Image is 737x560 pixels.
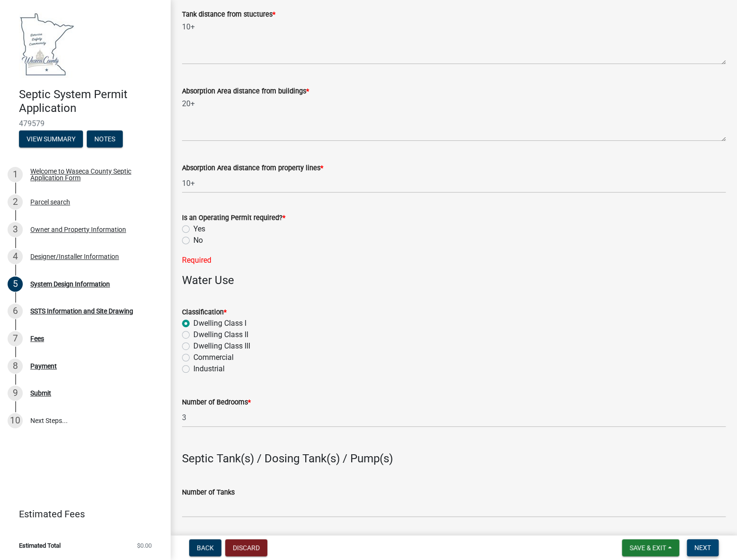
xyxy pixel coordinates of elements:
[30,226,126,233] div: Owner and Property Information
[225,539,267,556] button: Discard
[8,303,23,319] div: 6
[8,276,23,292] div: 5
[30,363,57,369] div: Payment
[19,10,75,78] img: Waseca County, Minnesota
[30,281,110,287] div: System Design Information
[87,136,123,143] wm-modal-confirm: Notes
[8,331,23,346] div: 7
[687,539,719,556] button: Next
[182,399,251,406] label: Number of Bedrooms
[8,249,23,264] div: 4
[622,539,679,556] button: Save & Exit
[8,222,23,237] div: 3
[193,223,205,235] label: Yes
[8,386,23,401] div: 9
[193,235,203,246] label: No
[193,352,234,363] label: Commercial
[8,505,155,523] a: Estimated Fees
[30,199,70,205] div: Parcel search
[8,413,23,428] div: 10
[19,119,152,128] span: 479579
[19,136,83,143] wm-modal-confirm: Summary
[193,363,225,375] label: Industrial
[30,168,155,181] div: Welcome to Waseca County Septic Application Form
[629,544,666,551] span: Save & Exit
[182,452,726,466] h4: Septic Tank(s) / Dosing Tank(s) / Pump(s)
[19,88,163,115] h4: Septic System Permit Application
[30,253,119,260] div: Designer/Installer Information
[182,489,235,496] label: Number of Tanks
[19,130,83,147] button: View Summary
[137,542,152,549] span: $0.00
[193,340,250,352] label: Dwelling CIass III
[182,11,275,18] label: Tank distance from stuctures
[30,308,133,314] div: SSTS Information and Site Drawing
[197,544,214,551] span: Back
[87,130,123,147] button: Notes
[694,544,711,551] span: Next
[189,539,221,556] button: Back
[182,88,309,95] label: Absorption Area distance from buildings
[182,215,285,221] label: Is an Operating Permit required?
[8,194,23,210] div: 2
[193,318,246,329] label: Dwelling CIass I
[193,329,248,340] label: Dwelling CIass II
[19,542,61,549] span: Estimated Total
[30,335,44,342] div: Fees
[182,255,726,266] div: Required
[8,167,23,182] div: 1
[30,390,51,396] div: Submit
[182,165,323,172] label: Absorption Area distance from property lines
[182,274,726,287] h4: Water Use
[8,358,23,374] div: 8
[182,309,227,316] label: Classification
